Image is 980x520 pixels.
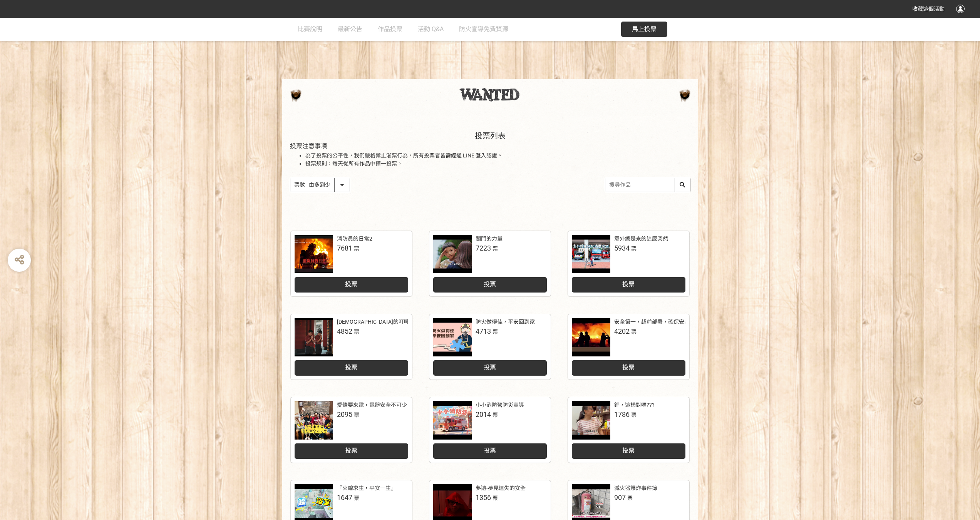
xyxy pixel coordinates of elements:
[614,401,655,409] div: 鋰，這樣對嗎???
[476,327,491,335] span: 4713
[337,401,407,409] div: 愛情要來電，電器安全不可少
[622,364,635,371] span: 投票
[337,244,352,252] span: 7681
[614,318,695,326] div: 安全第一，超前部署，確保安全。
[614,493,626,502] span: 907
[631,412,637,418] span: 票
[298,25,322,33] span: 比賽說明
[354,495,359,501] span: 票
[568,231,689,296] a: 意外總是來的這麼突然5934票投票
[418,18,444,41] a: 活動 Q&A
[614,410,630,418] span: 1786
[354,412,359,418] span: 票
[298,18,322,41] a: 比賽說明
[429,314,551,380] a: 防火做得佳，平安回到家4713票投票
[622,447,635,454] span: 投票
[354,246,359,252] span: 票
[354,329,359,335] span: 票
[337,235,372,243] div: 消防員的日常2
[378,18,402,41] a: 作品投票
[337,493,352,502] span: 1647
[337,484,396,492] div: 『火線求生，平安一生』
[337,327,352,335] span: 4852
[476,410,491,418] span: 2014
[459,18,508,41] a: 防火宣導免費資源
[290,178,350,192] select: Sorting
[912,6,945,12] span: 收藏這個活動
[632,25,657,33] span: 馬上投票
[337,318,474,326] div: [DEMOGRAPHIC_DATA]的叮嚀：人離火要熄，住警器不離
[476,318,535,326] div: 防火做得佳，平安回到家
[345,281,357,288] span: 投票
[305,152,690,160] li: 為了投票的公平性，我們嚴格禁止灌票行為，所有投票者皆需經過 LINE 登入認證。
[568,397,689,463] a: 鋰，這樣對嗎???1786票投票
[429,231,551,296] a: 關門的力量7223票投票
[291,231,412,296] a: 消防員的日常27681票投票
[621,22,667,37] button: 馬上投票
[484,447,496,454] span: 投票
[568,314,689,380] a: 安全第一，超前部署，確保安全。4202票投票
[418,25,444,33] span: 活動 Q&A
[493,495,498,501] span: 票
[290,131,690,140] h2: 投票列表
[631,329,637,335] span: 票
[614,244,630,252] span: 5934
[614,327,630,335] span: 4202
[476,493,491,502] span: 1356
[627,495,633,501] span: 票
[338,25,362,33] span: 最新公告
[429,397,551,463] a: 小小消防營防災宣導2014票投票
[484,281,496,288] span: 投票
[493,329,498,335] span: 票
[337,410,352,418] span: 2095
[476,401,524,409] div: 小小消防營防災宣導
[291,397,412,463] a: 愛情要來電，電器安全不可少2095票投票
[338,18,362,41] a: 最新公告
[493,246,498,252] span: 票
[614,484,657,492] div: 滅火器爆炸事件簿
[484,364,496,371] span: 投票
[290,142,327,150] span: 投票注意事項
[605,178,690,192] input: 搜尋作品
[305,160,690,168] li: 投票規則：每天從所有作品中擇一投票。
[631,246,637,252] span: 票
[493,412,498,418] span: 票
[614,235,668,243] div: 意外總是來的這麼突然
[476,484,526,492] div: 夢遺-夢見遺失的安全
[476,235,503,243] div: 關門的力量
[345,447,357,454] span: 投票
[378,25,402,33] span: 作品投票
[476,244,491,252] span: 7223
[291,314,412,380] a: [DEMOGRAPHIC_DATA]的叮嚀：人離火要熄，住警器不離4852票投票
[345,364,357,371] span: 投票
[622,281,635,288] span: 投票
[459,25,508,33] span: 防火宣導免費資源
